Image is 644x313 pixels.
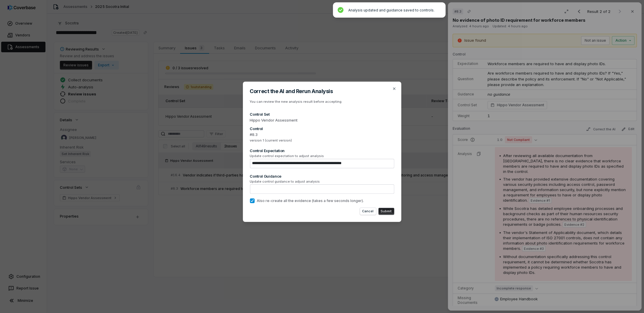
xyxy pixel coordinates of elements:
span: Analysis updated and guidance saved to controls. [348,8,435,12]
span: Update control expectation to adjust analysis [250,154,394,158]
h2: Correct the AI and Rerun Analysis [250,89,394,94]
button: Cancel [360,208,376,215]
span: #8.3 [250,132,394,138]
div: Control [250,126,394,131]
span: Update control guidance to adjust analysis [250,179,394,184]
span: Hippo Vendor Assessment [250,117,394,123]
span: You can review the new analysis result before accepting. [250,100,343,104]
div: Control Set [250,112,394,117]
button: Submit [378,208,394,215]
div: Control Guidance [250,174,394,179]
button: Also re-create all the evidence (takes a few seconds longer). [250,198,255,203]
span: Also re-create all the evidence (takes a few seconds longer). [257,198,364,203]
span: version 1 (current version) [250,138,394,143]
div: Control Expectation [250,148,394,153]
